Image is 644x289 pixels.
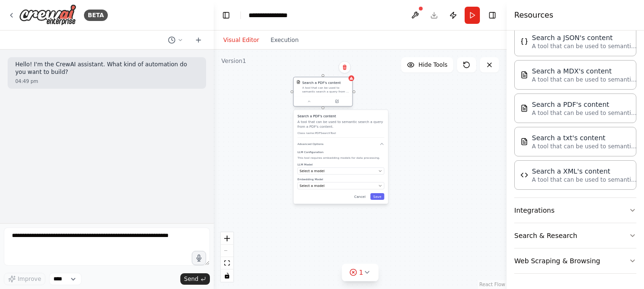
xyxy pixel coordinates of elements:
button: Switch to previous chat [164,34,187,46]
button: fit view [221,257,233,269]
div: Search a XML's content [532,166,637,176]
p: A tool that can be used to semantic search a query from a XML's content. [532,176,637,184]
div: PDFSearchToolSearch a PDF's contentA tool that can be used to semantic search a query from a PDF'... [293,78,353,108]
img: PDFSearchTool [297,80,301,84]
span: Select a model [300,169,324,174]
label: LLM Configuration [298,150,384,154]
p: A tool that can be used to semantic search a query from a PDF's content. [298,120,384,129]
button: Select a model [298,182,384,189]
button: Save [370,193,384,200]
div: Search a txt's content [532,133,637,143]
span: Advanced Options [298,142,324,146]
button: Hide right sidebar [486,9,499,22]
button: Improve [4,273,45,285]
button: Click to speak your automation idea [192,251,206,265]
img: PDFSearchTool [520,104,528,112]
p: Class name: PDFSearchTool [298,131,384,135]
p: A tool that can be used to semantic search a query from a MDX's content. [532,76,637,83]
label: LLM Model [298,163,384,166]
label: Embedding Model [298,177,384,181]
img: MDXSearchTool [520,71,528,79]
span: Hide Tools [418,61,447,69]
h3: Search a PDF's content [298,114,384,119]
img: JSONSearchTool [520,38,528,45]
a: React Flow attribution [479,282,505,287]
button: Visual Editor [218,34,265,46]
span: Send [184,275,198,283]
div: Search a JSON's content [532,33,637,42]
button: Web Scraping & Browsing [514,248,636,273]
div: Version 1 [221,57,246,65]
span: Select a model [300,184,324,188]
div: React Flow controls [221,232,233,282]
button: toggle interactivity [221,269,233,282]
img: XMLSearchTool [520,171,528,179]
button: Delete node [339,61,351,73]
button: Hide left sidebar [219,9,233,22]
div: BETA [84,10,108,21]
p: Hello! I'm the CrewAI assistant. What kind of automation do you want to build? [15,61,198,76]
img: TXTSearchTool [520,138,528,145]
div: A tool that can be used to semantic search a query from a PDF's content. [302,86,350,93]
p: A tool that can be used to semantic search a query from a txt's content. [532,143,637,150]
p: A tool that can be used to semantic search a query from a JSON's content. [532,42,637,50]
button: 1 [342,264,379,281]
nav: breadcrumb [249,10,294,20]
p: This tool requires embedding models for data processing. [298,156,384,160]
button: Cancel [352,193,369,200]
h4: Resources [514,10,553,21]
button: Start a new chat [191,34,206,46]
div: 04:49 pm [15,78,198,85]
button: Integrations [514,198,636,223]
div: Search a PDF's content [532,100,637,109]
button: zoom in [221,232,233,245]
button: Send [180,273,210,285]
button: Execution [265,34,304,46]
p: A tool that can be used to semantic search a query from a PDF's content. [532,109,637,117]
span: 1 [359,268,364,277]
div: Search a MDX's content [532,66,637,76]
button: Search & Research [514,223,636,248]
button: Select a model [298,167,384,175]
img: Logo [19,4,76,26]
button: Hide Tools [401,57,453,72]
div: Search a PDF's content [302,80,341,85]
button: Open in side panel [323,99,351,104]
span: Improve [18,275,41,283]
button: Advanced Options [298,142,384,146]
